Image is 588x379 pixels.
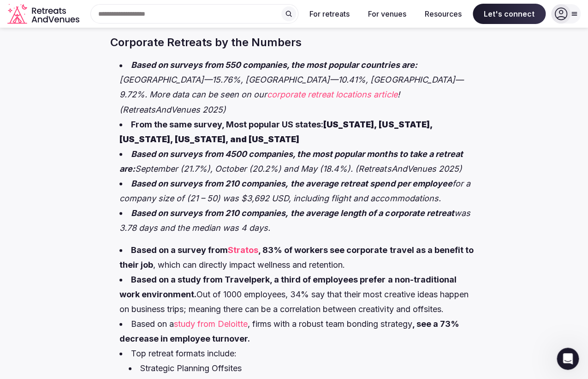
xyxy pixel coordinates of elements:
[267,90,397,99] a: corporate retreat locations article
[7,4,81,24] svg: Retreats and Venues company logo
[7,4,81,24] a: Visit the homepage
[119,272,478,316] li: Out of 1000 employees, 34% say that their most creative ideas happen on business trips; meaning t...
[119,274,456,299] strong: Based on a study from Travelperk, a third of employees prefer a non-traditional work environment.
[291,178,452,188] em: the average retreat spend per employee
[174,319,248,328] a: study from Deloitte
[119,242,478,272] li: , which can directly impact wellness and retention.
[417,4,469,24] button: Resources
[302,4,357,24] button: For retreats
[129,361,478,375] li: Strategic Planning Offsites
[473,4,546,24] span: Let's connect
[131,208,288,217] em: Based on surveys from 210 companies,
[119,316,478,346] li: Based on a , firms with a robust team bonding strategy
[119,178,470,203] em: for a company size of (21 – 50) was $3,692 USD, including flight and accommodations.
[131,245,228,254] strong: Based on a survey from
[135,163,462,173] em: September (21.7%), October (20.2%) and May (18.4%). (RetreatsAndVenues 2025)
[119,90,399,114] em: ! (RetreatsAndVenues 2025)
[131,178,288,188] em: Based on surveys from 210 companies,
[110,35,478,50] h3: Corporate Retreats by the Numbers
[131,60,417,70] em: Based on surveys from 550 companies, the most popular countries are:
[228,245,258,254] a: Stratos
[119,245,473,269] strong: , 83% of workers see corporate travel as a benefit to their job
[119,119,432,144] strong: [US_STATE], [US_STATE], [US_STATE], [US_STATE], and [US_STATE]
[119,149,463,173] em: Based on surveys from 4500 companies, the most popular months to take a retreat are:
[119,119,432,144] strong: From the same survey, Most popular US states:
[119,75,463,99] em: [GEOGRAPHIC_DATA]—15.76%, [GEOGRAPHIC_DATA]—10.41%, [GEOGRAPHIC_DATA]—9.72%. More data can be see...
[557,348,579,370] iframe: Intercom live chat
[119,208,470,232] em: was 3.78 days and the median was 4 days.
[291,208,454,217] em: the average length of a corporate retreat
[361,4,414,24] button: For venues
[119,319,459,343] strong: , see a 73% decrease in employee turnover.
